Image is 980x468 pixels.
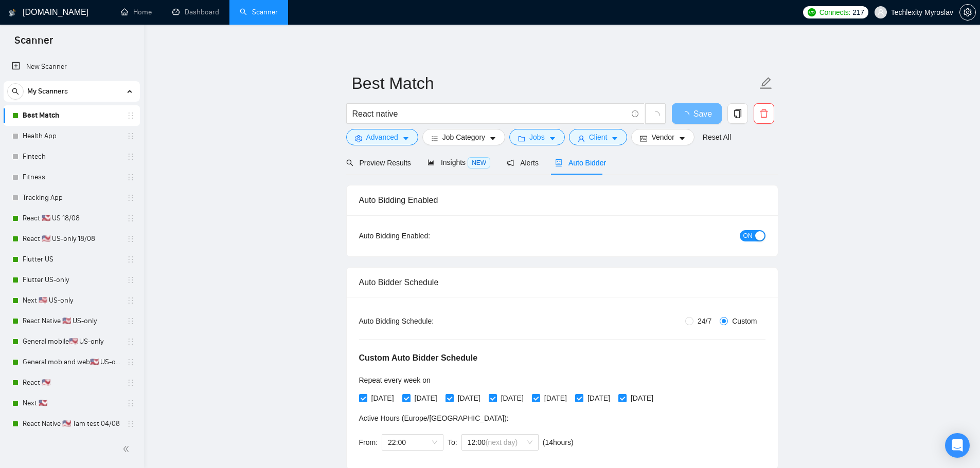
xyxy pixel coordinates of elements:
[959,8,976,16] a: setting
[555,159,562,166] span: robot
[359,315,494,327] div: Auto Bidding Schedule:
[355,135,362,142] span: setting
[555,159,606,167] span: Auto Bidder
[960,8,975,16] span: setting
[23,188,120,208] a: Tracking App
[240,8,278,16] a: searchScanner
[569,129,628,145] button: userClientcaret-down
[23,414,120,434] a: React Native 🇺🇸 Tam test 04/08
[127,194,135,202] span: holder
[518,135,525,142] span: folder
[352,70,757,96] input: Scanner name...
[23,372,120,393] a: React 🇺🇸
[23,352,120,372] a: General mob and web🇺🇸 US-only - to be done
[23,290,120,311] a: Next 🇺🇸 US-only
[759,77,773,90] span: edit
[367,392,398,404] span: [DATE]
[640,135,647,142] span: idcard
[672,103,722,124] button: Save
[743,230,753,241] span: ON
[448,438,457,446] span: To:
[819,7,850,18] span: Connects:
[631,129,694,145] button: idcardVendorcaret-down
[507,159,514,166] span: notification
[754,109,774,118] span: delete
[442,132,485,143] span: Job Category
[172,8,219,16] a: dashboardDashboard
[468,157,490,169] span: NEW
[651,132,674,143] span: Vendor
[627,392,657,404] span: [DATE]
[127,420,135,428] span: holder
[23,393,120,414] a: Next 🇺🇸
[359,268,765,297] div: Auto Bidder Schedule
[454,392,485,404] span: [DATE]
[23,270,120,290] a: Flutter US-only
[540,392,571,404] span: [DATE]
[388,435,437,450] span: 22:00
[359,230,494,241] div: Auto Bidding Enabled:
[23,146,120,167] a: Fintech
[366,132,398,143] span: Advanced
[127,235,135,243] span: holder
[9,5,16,21] img: logo
[127,296,135,305] span: holder
[359,352,478,364] h5: Custom Auto Bidder Schedule
[23,167,120,188] a: Fitness
[127,111,135,120] span: holder
[23,249,120,270] a: Flutter US
[679,135,686,142] span: caret-down
[127,379,135,387] span: holder
[359,414,509,422] span: Active Hours ( Europe/[GEOGRAPHIC_DATA] ):
[422,129,505,145] button: barsJob Categorycaret-down
[959,4,976,21] button: setting
[359,376,431,384] span: Repeat every week on
[127,132,135,140] span: holder
[468,435,532,450] span: 12:00
[23,229,120,249] a: React 🇺🇸 US-only 18/08
[589,132,608,143] span: Client
[877,9,884,16] span: user
[693,107,712,120] span: Save
[808,8,816,16] img: upwork-logo.png
[122,444,133,454] span: double-left
[6,33,61,54] span: Scanner
[121,8,152,16] a: homeHome
[578,135,585,142] span: user
[7,83,24,100] button: search
[427,158,490,166] span: Insights
[727,103,748,124] button: copy
[359,438,378,446] span: From:
[651,111,660,120] span: loading
[703,132,731,143] a: Reset All
[852,7,864,18] span: 217
[427,159,435,166] span: area-chart
[549,135,556,142] span: caret-down
[23,331,120,352] a: General mobile🇺🇸 US-only
[23,126,120,146] a: Health App
[346,159,411,167] span: Preview Results
[728,109,747,118] span: copy
[23,208,120,229] a: React 🇺🇸 US 18/08
[431,135,438,142] span: bars
[127,173,135,181] span: holder
[127,399,135,407] span: holder
[12,57,132,77] a: New Scanner
[411,392,441,404] span: [DATE]
[543,438,574,446] span: ( 14 hours)
[754,103,774,124] button: delete
[489,135,496,142] span: caret-down
[127,358,135,366] span: holder
[611,135,618,142] span: caret-down
[402,135,409,142] span: caret-down
[693,315,716,327] span: 24/7
[507,159,539,167] span: Alerts
[127,255,135,264] span: holder
[127,317,135,325] span: holder
[4,57,140,77] li: New Scanner
[127,276,135,284] span: holder
[8,88,23,95] span: search
[509,129,565,145] button: folderJobscaret-down
[23,311,120,331] a: React Native 🇺🇸 US-only
[359,185,765,215] div: Auto Bidding Enabled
